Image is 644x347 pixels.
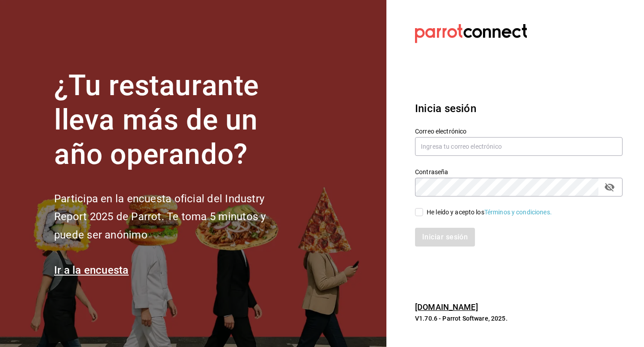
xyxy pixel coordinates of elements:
[54,264,129,276] a: Ir a la encuesta
[415,314,623,323] p: V1.70.6 - Parrot Software, 2025.
[415,137,623,156] input: Ingresa tu correo electrónico
[427,208,552,217] div: He leído y acepto los
[54,69,296,171] h1: ¿Tu restaurante lleva más de un año operando?
[415,302,478,312] a: [DOMAIN_NAME]
[415,169,623,175] label: Contraseña
[415,128,623,134] label: Correo electrónico
[602,180,617,195] button: passwordField
[415,100,623,117] h3: Inicia sesión
[54,190,296,244] h2: Participa en la encuesta oficial del Industry Report 2025 de Parrot. Te toma 5 minutos y puede se...
[484,209,552,216] a: Términos y condiciones.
